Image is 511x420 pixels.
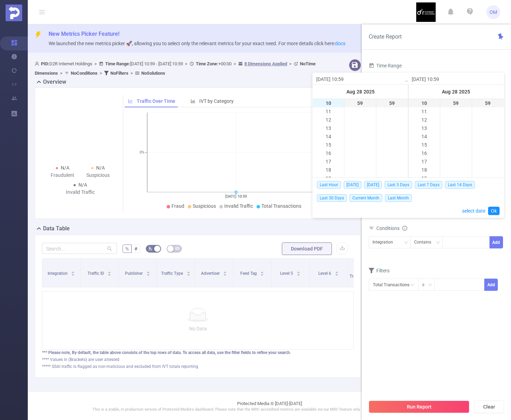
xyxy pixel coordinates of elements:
[42,243,117,254] input: Search...
[49,41,345,46] span: We launched the new metrics picker 🚀, allowing you to select only the relevant metrics for your e...
[61,165,69,171] span: N/A
[489,236,503,248] button: Add
[317,194,347,202] span: Last 30 Days
[193,203,216,209] span: Suspicious
[261,203,301,209] span: Total Transactions
[344,99,376,107] li: 59
[335,273,338,275] i: icon: caret-down
[369,63,402,68] span: Time Range
[199,98,234,104] span: IVT by Category
[71,270,75,274] div: Sort
[81,172,116,179] div: Suspicious
[110,71,128,76] b: No Filters
[125,246,129,252] span: %
[58,71,65,76] span: >
[436,240,440,245] i: icon: down
[43,224,70,233] h2: Data Table
[71,270,75,272] i: icon: caret-up
[87,271,105,276] span: Traffic ID
[428,283,432,288] i: icon: down
[98,71,104,76] span: >
[409,141,440,149] li: 15
[225,194,247,199] tspan: [DATE] 10:59
[186,273,190,275] i: icon: caret-down
[78,182,87,188] span: N/A
[409,149,440,157] li: 16
[376,99,408,107] li: 59
[280,271,294,276] span: Level 5
[42,349,354,356] div: *** Please note, By default, the table above consists of the top rows of data. To access all data...
[108,273,111,275] i: icon: caret-down
[6,5,22,21] img: Protected Media
[364,181,382,189] span: [DATE]
[71,273,75,275] i: icon: caret-down
[128,71,135,76] span: >
[445,181,475,189] span: Last 14 Days
[489,5,497,19] span: OM
[409,174,440,182] li: 19
[244,61,287,66] u: 8 Dimensions Applied
[108,270,111,272] i: icon: caret-up
[223,270,227,274] div: Sort
[260,270,264,272] i: icon: caret-up
[409,99,440,107] li: 10
[224,203,253,209] span: Invalid Traffic
[107,270,111,274] div: Sort
[422,279,429,290] div: ≥
[140,150,144,155] tspan: 0%
[35,61,41,66] i: icon: user
[137,98,175,104] span: Traffic Over Time
[186,270,190,272] i: icon: caret-up
[376,225,407,231] span: Conditions
[313,107,344,116] li: 11
[134,246,137,252] span: #
[161,271,184,276] span: Traffic Type
[409,107,440,116] li: 11
[49,31,119,37] span: New Metrics Picker Feature!
[350,194,382,202] span: Current Month
[440,99,471,107] li: 59
[317,181,341,189] span: Last Hour
[223,270,227,272] i: icon: caret-up
[35,31,42,38] i: icon: thunderbolt
[196,61,218,66] b: Time Zone:
[313,132,344,141] li: 14
[146,273,150,275] i: icon: caret-down
[42,363,354,370] div: ***** SSAI traffic is flagged as non-malicious and excluded from IVT totals reporting
[404,240,408,245] i: icon: down
[313,116,344,124] li: 12
[175,246,179,250] i: icon: table
[472,99,504,107] li: 59
[287,61,294,66] span: >
[409,132,440,141] li: 14
[369,401,469,413] button: Run Report
[45,407,494,413] p: This is a stable, in production version of Protected Media's dashboard. Please note that the MRC ...
[232,61,238,66] span: >
[35,61,316,76] span: D2R Internet Holdings [DATE] 10:59 - [DATE] 10:59 +00:00
[385,181,412,189] span: Last 3 Days
[45,172,81,179] div: Fraudulent
[296,273,300,275] i: icon: caret-down
[223,273,227,275] i: icon: caret-down
[62,189,98,196] div: Invalid Traffic
[409,166,440,174] li: 18
[48,271,69,276] span: Integration
[313,166,344,174] li: 18
[41,61,49,66] b: PID:
[415,181,442,189] span: Last 7 Days
[201,271,221,276] span: Advertiser
[402,226,407,231] i: icon: info-circle
[313,149,344,157] li: 16
[148,246,152,250] i: icon: bg-colors
[335,270,339,274] div: Sort
[372,237,398,248] div: Integration
[409,116,440,124] li: 12
[409,124,440,132] li: 13
[260,273,264,275] i: icon: caret-down
[183,61,190,66] span: >
[474,401,504,413] button: Clear
[240,271,258,276] span: Feed Tag
[43,78,66,86] h2: Overview
[462,204,485,217] a: select date
[335,270,338,272] i: icon: caret-up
